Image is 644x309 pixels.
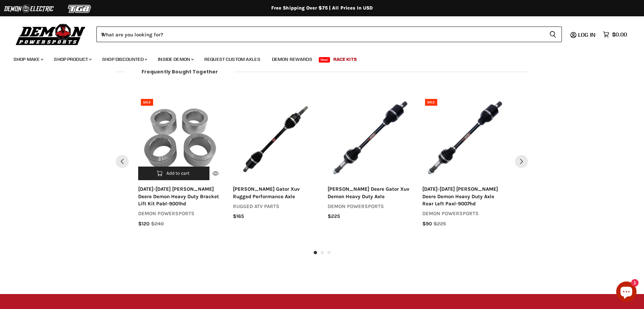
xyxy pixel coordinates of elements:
a: Inside Demon [153,52,198,66]
div: [DATE]-[DATE] [PERSON_NAME] deere demon heavy duty bracket lift kit pabl-9001hd [138,186,222,207]
a: [DATE]-[DATE] [PERSON_NAME] deere demon heavy duty bracket lift kit pabl-9001hddemon powersports$... [138,186,222,227]
a: John Deere Gator XUV Rugged Performance AxleJohn Deere Gator XUV Rugged Performance AxleSelect op... [233,96,317,180]
img: TGB Logo 2 [54,2,105,15]
button: Pervious [116,155,129,168]
div: demon powersports [138,210,222,217]
span: $225 [434,220,446,227]
button: Search [544,27,562,42]
span: SALE [143,100,151,104]
span: $165 [233,213,244,220]
a: 2012-2022 John Deere Demon Heavy Duty Axle Rear Left PAXL-9007HDAdd to cart [422,96,506,180]
div: demon powersports [422,210,506,217]
button: Next [515,155,528,168]
a: John Deere Gator XUV Demon Heavy Duty AxleJohn Deere Gator XUV Demon Heavy Duty AxleSelect options [328,96,411,180]
img: Demon Powersports [14,22,88,46]
img: 2012-2022 John Deere Demon Heavy Duty Axle Rear Left PAXL-9007HD [422,96,506,180]
a: Shop Discounted [97,52,151,66]
div: demon powersports [328,203,411,210]
img: 2018-2024 John Deere Demon Heavy Duty Bracket Lift Kit PABL-9001HD [138,96,222,180]
span: $225 [328,213,340,220]
a: [DATE]-[DATE] [PERSON_NAME] deere demon heavy duty axle rear left paxl-9007hddemon powersports$90... [422,186,506,227]
span: $120 [138,220,149,227]
a: [PERSON_NAME] deere gator xuv demon heavy duty axledemon powersports$225 [328,186,411,220]
a: Request Custom Axles [199,52,265,66]
span: Log in [578,31,595,38]
img: Demon Electric Logo 2 [3,2,54,15]
div: rugged atv parts [233,203,317,210]
div: [PERSON_NAME] deere gator xuv demon heavy duty axle [328,186,411,200]
div: Free Shipping Over $75 | All Prices In USD [51,5,594,11]
form: Product [96,27,562,42]
ul: Main menu [8,50,625,66]
a: Shop Product [49,52,96,66]
span: $0.00 [612,31,627,38]
button: Add to cart [138,167,210,180]
a: Log in [575,32,600,38]
span: SALE [427,100,435,104]
inbox-online-store-chat: Shopify online store chat [614,281,639,304]
a: [PERSON_NAME] gator xuv rugged performance axlerugged atv parts$165 [233,186,317,220]
a: Demon Rewards [267,52,317,66]
div: [DATE]-[DATE] [PERSON_NAME] deere demon heavy duty axle rear left paxl-9007hd [422,186,506,207]
a: Shop Make [8,52,48,66]
span: New! [319,57,330,63]
span: $240 [151,220,164,227]
a: $0.00 [600,30,630,39]
a: 2018-2024 John Deere Demon Heavy Duty Bracket Lift Kit PABL-9001HDAdd to cart [138,96,222,180]
div: [PERSON_NAME] gator xuv rugged performance axle [233,186,317,200]
input: When autocomplete results are available use up and down arrows to review and enter to select [96,27,544,42]
span: Frequently bought together [125,69,235,74]
a: Race Kits [328,52,362,66]
span: $90 [422,220,432,227]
